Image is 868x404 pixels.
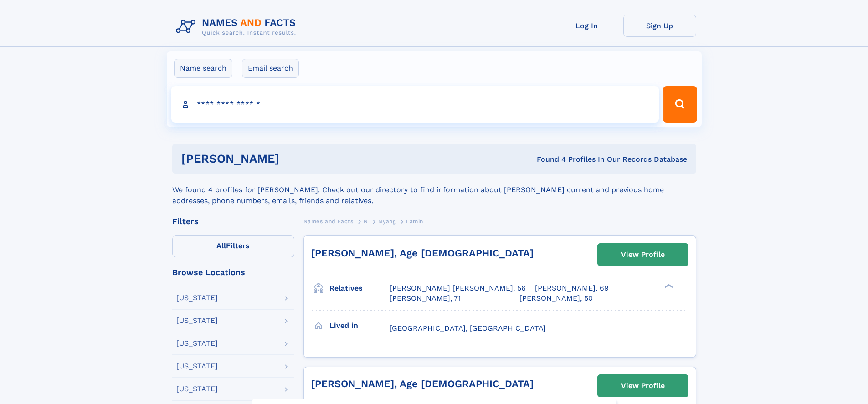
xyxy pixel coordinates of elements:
span: All [216,241,226,250]
span: Nyang [378,218,395,225]
a: [PERSON_NAME], Age [DEMOGRAPHIC_DATA] [311,378,534,389]
a: Names and Facts [303,215,354,227]
label: Email search [242,59,299,78]
label: Name search [174,59,232,78]
a: [PERSON_NAME], 50 [519,293,593,303]
span: Lamin [406,218,423,225]
a: View Profile [598,244,688,266]
button: Search Button [663,86,697,123]
a: [PERSON_NAME], 71 [390,293,461,303]
a: View Profile [598,375,688,397]
div: [US_STATE] [176,363,218,370]
h3: Relatives [329,281,390,296]
a: N [364,215,368,227]
h3: Lived in [329,318,390,333]
a: Log In [550,15,623,37]
span: [GEOGRAPHIC_DATA], [GEOGRAPHIC_DATA] [390,324,546,332]
div: Filters [172,217,294,225]
div: Found 4 Profiles In Our Records Database [408,154,687,164]
label: Filters [172,235,294,257]
div: We found 4 profiles for [PERSON_NAME]. Check out our directory to find information about [PERSON_... [172,174,696,206]
div: Browse Locations [172,268,294,276]
div: [US_STATE] [176,294,218,302]
div: View Profile [621,244,665,265]
div: [US_STATE] [176,317,218,324]
h1: [PERSON_NAME] [181,153,408,164]
a: [PERSON_NAME], 69 [535,283,609,293]
a: Sign Up [623,15,696,37]
span: N [364,218,368,225]
div: View Profile [621,375,665,396]
img: Logo Names and Facts [172,15,303,39]
div: [US_STATE] [176,385,218,393]
div: [US_STATE] [176,340,218,347]
a: [PERSON_NAME] [PERSON_NAME], 56 [390,283,526,293]
div: ❯ [663,283,673,289]
input: search input [171,86,659,123]
a: [PERSON_NAME], Age [DEMOGRAPHIC_DATA] [311,247,534,259]
a: Nyang [378,215,395,227]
